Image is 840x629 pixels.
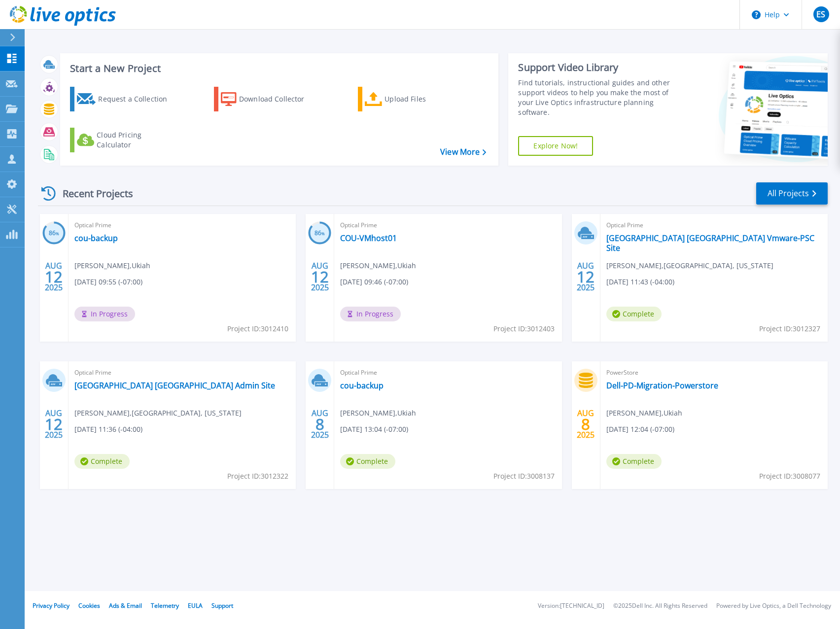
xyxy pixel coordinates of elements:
a: All Projects [756,182,828,205]
span: Optical Prime [340,367,556,378]
span: [PERSON_NAME] , Ukiah [340,408,416,419]
div: AUG 2025 [311,259,329,295]
span: [PERSON_NAME] , Ukiah [340,260,416,271]
span: [DATE] 13:04 (-07:00) [340,424,408,435]
span: [PERSON_NAME] , [GEOGRAPHIC_DATA], [US_STATE] [606,260,773,271]
a: Ads & Email [109,601,142,610]
a: Upload Files [358,87,468,111]
li: Powered by Live Optics, a Dell Technology [716,603,831,609]
span: Project ID: 3012410 [227,323,288,334]
a: EULA [188,601,203,610]
span: Optical Prime [606,220,822,231]
a: COU-VMhost01 [340,233,397,243]
a: [GEOGRAPHIC_DATA] [GEOGRAPHIC_DATA] Vmware-PSC Site [606,233,822,253]
span: ES [816,10,825,18]
span: Project ID: 3008077 [759,471,820,482]
span: 12 [577,273,595,281]
span: % [56,231,59,236]
div: Download Collector [239,89,318,109]
span: Project ID: 3012403 [493,323,555,334]
a: Cookies [78,601,100,610]
span: Optical Prime [340,220,556,231]
li: Version: [TECHNICAL_ID] [538,603,604,609]
span: 12 [311,273,329,281]
div: Support Video Library [518,61,680,74]
span: 8 [315,420,324,428]
div: Request a Collection [98,89,177,109]
span: [DATE] 09:55 (-07:00) [74,277,142,287]
a: [GEOGRAPHIC_DATA] [GEOGRAPHIC_DATA] Admin Site [74,381,275,390]
span: Project ID: 3012322 [227,471,288,482]
span: [PERSON_NAME] , [GEOGRAPHIC_DATA], [US_STATE] [74,408,242,419]
a: cou-backup [74,233,118,243]
div: Cloud Pricing Calculator [97,130,175,150]
a: Dell-PD-Migration-Powerstore [606,381,718,390]
div: AUG 2025 [576,259,595,295]
h3: 86 [308,228,331,239]
span: [DATE] 12:04 (-07:00) [606,424,674,435]
a: Request a Collection [70,87,180,111]
h3: Start a New Project [70,63,486,74]
div: AUG 2025 [44,406,63,442]
span: PowerStore [606,367,822,378]
span: [PERSON_NAME] , Ukiah [606,408,682,419]
span: Complete [340,454,395,469]
h3: 86 [42,228,66,239]
span: Optical Prime [74,367,290,378]
a: Download Collector [214,87,324,111]
div: AUG 2025 [576,406,595,442]
a: Support [211,601,233,610]
a: View More [440,147,486,157]
span: Optical Prime [74,220,290,231]
span: 12 [45,420,63,428]
span: [DATE] 11:43 (-04:00) [606,277,674,287]
span: Complete [606,454,662,469]
a: cou-backup [340,381,384,390]
a: Cloud Pricing Calculator [70,128,180,152]
span: Project ID: 3008137 [493,471,555,482]
span: In Progress [340,307,401,321]
div: AUG 2025 [44,259,63,295]
li: © 2025 Dell Inc. All Rights Reserved [613,603,707,609]
span: Project ID: 3012327 [759,323,820,334]
span: 12 [45,273,63,281]
span: 8 [581,420,590,428]
a: Explore Now! [518,136,593,156]
div: Upload Files [385,89,463,109]
a: Telemetry [151,601,179,610]
span: Complete [606,307,662,321]
span: [PERSON_NAME] , Ukiah [74,260,150,271]
a: Privacy Policy [33,601,70,610]
span: Complete [74,454,130,469]
div: Recent Projects [38,181,146,206]
span: [DATE] 09:46 (-07:00) [340,277,408,287]
span: In Progress [74,307,135,321]
div: AUG 2025 [311,406,329,442]
span: [DATE] 11:36 (-04:00) [74,424,142,435]
div: Find tutorials, instructional guides and other support videos to help you make the most of your L... [518,78,680,117]
span: % [321,231,325,236]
